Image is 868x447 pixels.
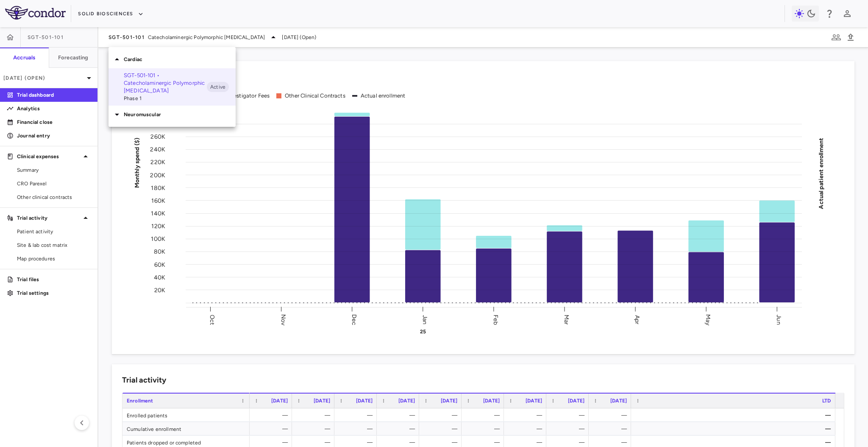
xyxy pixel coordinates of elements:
p: SGT-501-101 • Catecholaminergic Polymorphic [MEDICAL_DATA] [124,72,207,95]
span: Phase 1 [124,95,207,102]
p: Cardiac [124,56,236,63]
div: Neuromuscular [108,106,236,123]
div: Cardiac [108,50,236,68]
p: Neuromuscular [124,111,236,118]
span: Active [207,83,229,91]
div: SGT-501-101 • Catecholaminergic Polymorphic [MEDICAL_DATA]Phase 1Active [108,68,236,106]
